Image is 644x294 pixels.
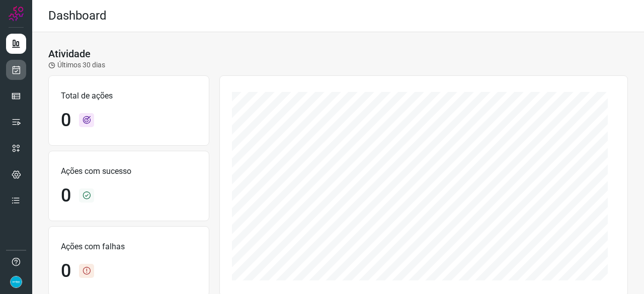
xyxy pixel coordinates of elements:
img: Logo [9,6,24,21]
h1: 0 [61,185,71,207]
h1: 0 [61,260,71,282]
h3: Atividade [48,48,91,60]
img: 4352b08165ebb499c4ac5b335522ff74.png [10,276,22,288]
h1: 0 [61,110,71,131]
h2: Dashboard [48,9,107,23]
p: Ações com falhas [61,241,197,253]
p: Total de ações [61,90,197,102]
p: Ações com sucesso [61,165,197,177]
p: Últimos 30 dias [48,60,105,70]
